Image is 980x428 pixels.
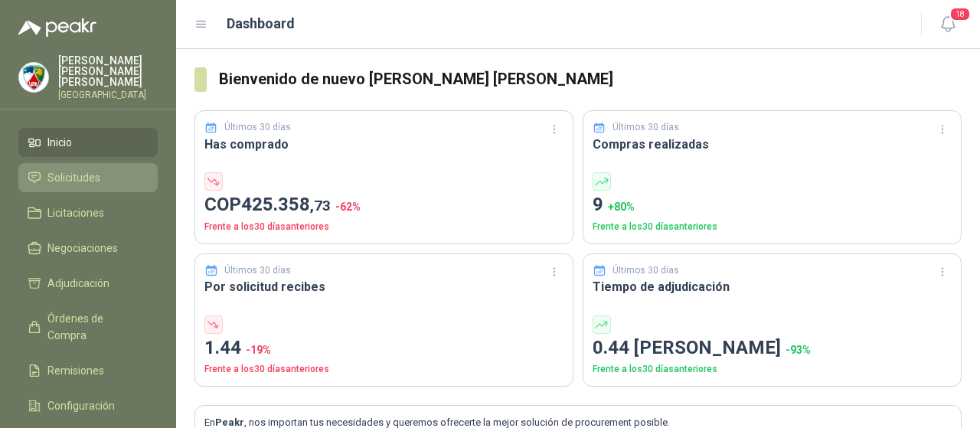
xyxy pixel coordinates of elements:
p: Últimos 30 días [224,120,291,135]
p: Frente a los 30 días anteriores [204,362,563,377]
span: ,73 [310,197,331,214]
span: 18 [949,7,971,21]
span: 425.358 [241,194,331,215]
span: Remisiones [47,362,104,379]
span: -62 % [335,201,361,213]
a: Adjudicación [18,269,158,298]
span: -19 % [246,344,271,356]
span: -93 % [786,344,811,356]
h3: Compras realizadas [593,135,952,154]
h1: Dashboard [227,13,295,34]
span: + 80 % [608,201,635,213]
a: Negociaciones [18,234,158,263]
h3: Tiempo de adjudicación [593,277,952,296]
span: Licitaciones [47,204,104,221]
p: 0.44 [PERSON_NAME] [593,334,952,363]
h3: Has comprado [204,135,563,154]
p: Últimos 30 días [224,263,291,278]
p: 9 [593,191,952,220]
span: Solicitudes [47,169,100,186]
a: Órdenes de Compra [18,304,158,350]
p: Frente a los 30 días anteriores [204,220,563,234]
a: Remisiones [18,356,158,385]
button: 18 [934,11,962,38]
p: COP [204,191,563,220]
h3: Por solicitud recibes [204,277,563,296]
h3: Bienvenido de nuevo [PERSON_NAME] [PERSON_NAME] [219,67,962,91]
p: Últimos 30 días [612,263,679,278]
span: Configuración [47,397,115,414]
p: Últimos 30 días [612,120,679,135]
p: [PERSON_NAME] [PERSON_NAME] [PERSON_NAME] [58,55,158,87]
p: [GEOGRAPHIC_DATA] [58,90,158,100]
span: Órdenes de Compra [47,310,143,344]
b: Peakr [215,417,244,428]
span: Inicio [47,134,72,151]
a: Inicio [18,128,158,157]
span: Adjudicación [47,275,109,292]
a: Solicitudes [18,163,158,192]
p: Frente a los 30 días anteriores [593,220,952,234]
a: Licitaciones [18,198,158,227]
img: Company Logo [19,63,48,92]
p: Frente a los 30 días anteriores [593,362,952,377]
span: Negociaciones [47,240,118,256]
a: Configuración [18,391,158,420]
p: 1.44 [204,334,563,363]
img: Logo peakr [18,18,96,37]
